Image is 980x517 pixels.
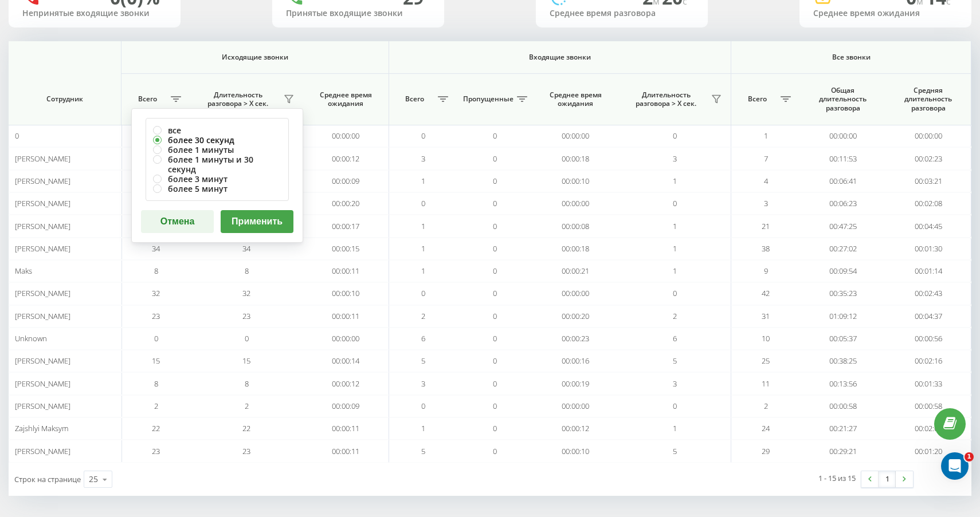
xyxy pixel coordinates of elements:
span: 1 [673,176,677,186]
span: 42 [762,288,770,298]
span: 1 [673,243,677,254]
span: [PERSON_NAME] [15,356,70,366]
span: 0 [493,153,497,164]
span: 5 [673,356,677,366]
td: 00:03:21 [885,170,971,192]
span: 1 [421,176,425,186]
span: 1 [673,266,677,276]
label: более 3 минут [153,174,281,184]
span: 8 [154,266,158,276]
td: 00:00:09 [303,395,389,417]
span: 32 [152,288,160,298]
span: 0 [154,333,158,344]
span: 31 [762,311,770,321]
td: 00:06:41 [800,170,885,192]
td: 00:06:23 [800,192,885,215]
span: [PERSON_NAME] [15,198,70,208]
span: Все звонки [748,53,954,62]
td: 00:00:00 [533,192,618,215]
span: 3 [673,153,677,164]
span: Длительность разговора > Х сек. [196,90,280,108]
div: 25 [89,473,98,485]
td: 00:00:20 [533,305,618,327]
span: Всего [737,94,777,104]
span: Всего [395,94,435,104]
span: 10 [762,333,770,344]
span: 23 [242,311,250,321]
td: 00:00:00 [533,282,618,305]
span: 0 [493,243,497,254]
label: более 1 минуты [153,145,281,155]
td: 00:00:00 [303,327,389,350]
iframe: Intercom live chat [941,452,969,480]
div: Среднее время разговора [550,9,694,18]
td: 00:00:10 [303,282,389,305]
span: Всего [127,94,167,104]
span: 4 [764,176,768,186]
span: 0 [421,401,425,411]
td: 00:00:11 [303,417,389,440]
span: 24 [762,423,770,433]
td: 00:00:00 [885,125,971,147]
span: 1 [421,266,425,276]
td: 00:29:21 [800,440,885,462]
td: 00:00:11 [303,440,389,462]
span: 0 [421,198,425,208]
td: 00:00:12 [303,372,389,394]
span: [PERSON_NAME] [15,243,70,254]
span: 0 [493,176,497,186]
td: 00:00:00 [303,125,389,147]
td: 00:00:10 [533,170,618,192]
td: 00:13:56 [800,372,885,394]
span: 2 [673,311,677,321]
td: 00:00:18 [533,238,618,260]
td: 00:00:11 [303,260,389,282]
td: 00:00:58 [885,395,971,417]
td: 00:01:14 [885,260,971,282]
span: Zajshlyi Maksym [15,423,68,433]
span: [PERSON_NAME] [15,221,70,231]
span: 1 [421,423,425,433]
span: 2 [421,311,425,321]
button: Применить [221,210,293,233]
label: все [153,125,281,135]
span: Средняя длительность разговора [895,86,962,113]
span: 0 [15,131,19,141]
td: 00:04:37 [885,305,971,327]
span: 15 [152,356,160,366]
span: Maks [15,266,32,276]
span: Общая длительность разговора [809,86,876,113]
span: 0 [673,131,677,141]
span: 0 [673,401,677,411]
span: 0 [421,288,425,298]
span: Среднее время ожидания [313,90,379,108]
span: 1 [673,221,677,231]
td: 00:00:00 [800,125,885,147]
td: 00:00:21 [533,260,618,282]
td: 00:47:25 [800,215,885,237]
span: 0 [673,288,677,298]
td: 00:00:23 [533,327,618,350]
span: 8 [245,378,249,389]
span: 3 [673,378,677,389]
td: 00:00:17 [303,215,389,237]
span: 22 [152,423,160,433]
td: 01:09:12 [800,305,885,327]
span: 23 [152,311,160,321]
td: 00:27:02 [800,238,885,260]
span: 0 [673,198,677,208]
span: 8 [154,378,158,389]
td: 00:00:00 [533,125,618,147]
span: 22 [242,423,250,433]
span: 0 [493,266,497,276]
span: 2 [245,401,249,411]
td: 00:04:45 [885,215,971,237]
span: 25 [762,356,770,366]
td: 00:02:08 [885,192,971,215]
td: 00:00:56 [885,327,971,350]
span: 0 [493,446,497,456]
span: 5 [421,446,425,456]
span: Входящие звонки [411,53,708,62]
span: 29 [762,446,770,456]
span: 0 [245,333,249,344]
